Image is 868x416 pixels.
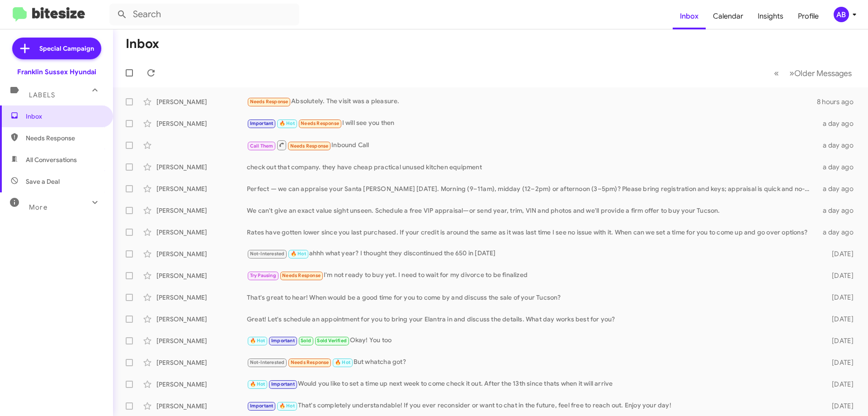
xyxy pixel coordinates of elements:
[282,273,321,278] span: Needs Response
[817,206,861,215] div: a day ago
[817,358,861,367] div: [DATE]
[126,37,159,51] h1: Inbox
[817,141,861,150] div: a day ago
[817,97,861,106] div: 8 hours ago
[12,38,101,59] a: Special Campaign
[250,403,274,409] span: Important
[789,67,794,79] span: »
[673,3,706,29] a: Inbox
[156,184,247,193] div: [PERSON_NAME]
[247,270,817,281] div: I'm not ready to buy yet. I need to wait for my divorce to be finalized
[317,338,347,344] span: Sold Verified
[247,249,817,259] div: ahhh what year? I thought they discontinued the 650 in [DATE]
[26,134,103,143] span: Needs Response
[301,338,311,344] span: Sold
[250,143,274,149] span: Call Them
[279,403,295,409] span: 🔥 Hot
[156,249,247,258] div: [PERSON_NAME]
[769,64,857,82] nav: Page navigation example
[156,271,247,280] div: [PERSON_NAME]
[17,67,96,77] div: Franklin Sussex Hyundai
[247,335,817,346] div: Okay! You too
[291,251,306,257] span: 🔥 Hot
[26,155,77,164] span: All Conversations
[247,206,817,215] div: We can't give an exact value sight unseen. Schedule a free VIP appraisal—or send year, trim, VIN ...
[817,315,861,324] div: [DATE]
[279,120,295,126] span: 🔥 Hot
[250,359,285,365] span: Not-Interested
[271,338,295,344] span: Important
[156,380,247,389] div: [PERSON_NAME]
[250,273,276,278] span: Try Pausing
[291,359,329,365] span: Needs Response
[109,4,299,25] input: Search
[156,315,247,324] div: [PERSON_NAME]
[156,336,247,345] div: [PERSON_NAME]
[271,381,295,387] span: Important
[250,381,265,387] span: 🔥 Hot
[817,293,861,302] div: [DATE]
[29,203,47,211] span: More
[250,120,274,126] span: Important
[247,96,817,107] div: Absolutely. The visit was a pleasure.
[247,118,817,129] div: I will see you then
[247,163,817,172] div: check out that company. they have cheap practical unused kitchen equipment
[247,228,817,237] div: Rates have gotten lower since you last purchased. If your credit is around the same as it was las...
[39,44,94,53] span: Special Campaign
[826,7,858,22] button: AB
[817,119,861,128] div: a day ago
[250,251,285,257] span: Not-Interested
[247,184,817,193] div: Perfect — we can appraise your Santa [PERSON_NAME] [DATE]. Morning (9–11am), midday (12–2pm) or a...
[750,3,791,29] a: Insights
[26,177,60,186] span: Save a Deal
[794,68,852,78] span: Older Messages
[156,206,247,215] div: [PERSON_NAME]
[156,97,247,106] div: [PERSON_NAME]
[817,228,861,237] div: a day ago
[26,112,103,121] span: Inbox
[156,119,247,128] div: [PERSON_NAME]
[769,64,784,82] button: Previous
[784,64,857,82] button: Next
[247,293,817,302] div: That's great to hear! When would be a good time for you to come by and discuss the sale of your T...
[247,357,817,368] div: But whatcha got?
[301,120,339,126] span: Needs Response
[834,7,849,22] div: AB
[156,358,247,367] div: [PERSON_NAME]
[817,336,861,345] div: [DATE]
[817,271,861,280] div: [DATE]
[817,163,861,172] div: a day ago
[247,379,817,389] div: Would you like to set a time up next week to come check it out. After the 13th since thats when i...
[29,91,55,99] span: Labels
[156,228,247,237] div: [PERSON_NAME]
[250,99,288,105] span: Needs Response
[156,163,247,172] div: [PERSON_NAME]
[706,3,750,29] a: Calendar
[817,380,861,389] div: [DATE]
[817,184,861,193] div: a day ago
[290,143,329,149] span: Needs Response
[156,293,247,302] div: [PERSON_NAME]
[335,359,350,365] span: 🔥 Hot
[156,402,247,411] div: [PERSON_NAME]
[791,3,826,29] a: Profile
[817,402,861,411] div: [DATE]
[247,401,817,411] div: That's completely understandable! If you ever reconsider or want to chat in the future, feel free...
[774,67,779,79] span: «
[817,249,861,258] div: [DATE]
[247,315,817,324] div: Great! Let's schedule an appointment for you to bring your Elantra in and discuss the details. Wh...
[250,338,265,344] span: 🔥 Hot
[247,139,817,151] div: Inbound Call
